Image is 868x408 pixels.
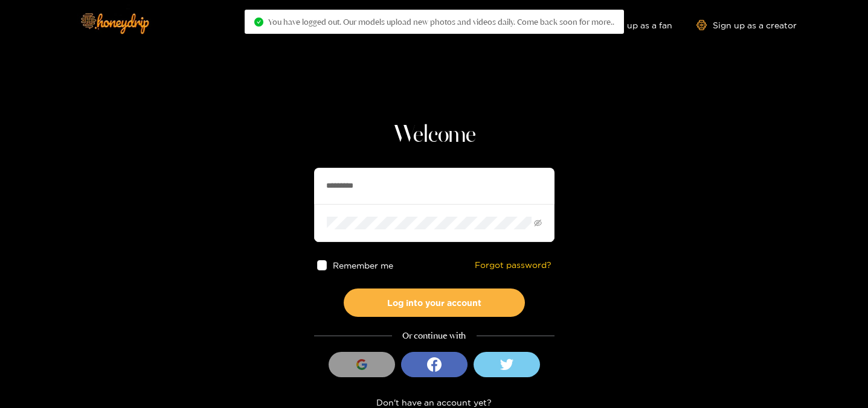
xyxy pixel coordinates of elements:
a: Sign up as a creator [696,20,797,30]
button: Log into your account [344,288,525,317]
div: Or continue with [314,329,555,343]
a: Forgot password? [475,260,551,270]
span: Remember me [333,261,393,270]
span: eye-invisible [534,219,542,227]
span: You have logged out. Our models upload new photos and videos daily. Come back soon for more.. [268,17,614,27]
h1: Welcome [314,121,555,150]
span: check-circle [254,18,263,27]
a: Sign up as a fan [590,20,672,30]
